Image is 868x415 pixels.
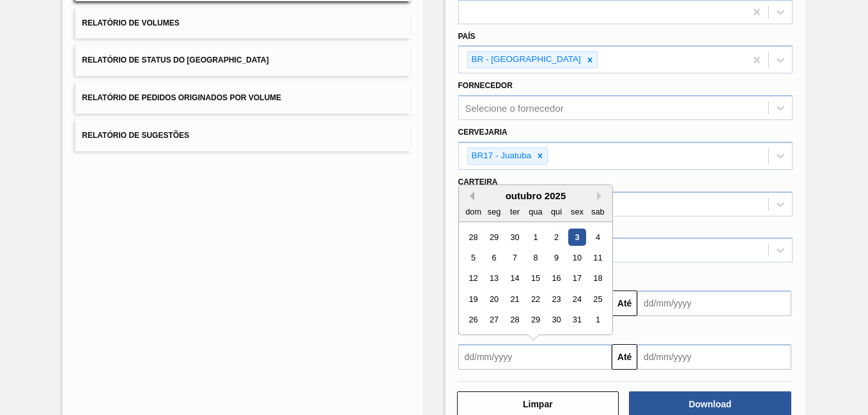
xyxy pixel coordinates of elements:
div: Choose quarta-feira, 15 de outubro de 2025 [527,269,544,287]
div: Choose quarta-feira, 29 de outubro de 2025 [527,311,544,328]
label: Cervejaria [458,128,508,137]
div: Choose domingo, 5 de outubro de 2025 [465,249,482,266]
span: Relatório de Status do [GEOGRAPHIC_DATA] [82,56,268,64]
div: Choose terça-feira, 14 de outubro de 2025 [506,269,523,287]
input: dd/mm/yyyy [637,290,791,316]
div: qui [547,203,564,220]
div: Choose terça-feira, 28 de outubro de 2025 [506,311,523,328]
div: Choose sábado, 18 de outubro de 2025 [589,269,606,287]
div: Choose quarta-feira, 8 de outubro de 2025 [527,249,544,266]
label: Fornecedor [458,81,513,90]
div: Choose terça-feira, 7 de outubro de 2025 [506,249,523,266]
div: Choose sábado, 25 de outubro de 2025 [589,290,606,308]
div: sex [568,203,585,220]
div: Choose sexta-feira, 31 de outubro de 2025 [568,311,585,328]
div: ter [506,203,523,220]
input: dd/mm/yyyy [637,344,791,370]
div: Choose segunda-feira, 13 de outubro de 2025 [485,269,502,287]
button: Relatório de Volumes [75,8,410,39]
div: BR - [GEOGRAPHIC_DATA] [468,52,583,68]
span: Relatório de Sugestões [82,131,189,140]
div: Choose quarta-feira, 22 de outubro de 2025 [527,290,544,308]
div: Choose domingo, 28 de setembro de 2025 [465,228,482,245]
div: Selecione o fornecedor [465,103,564,114]
div: Choose quarta-feira, 1 de outubro de 2025 [527,228,544,245]
div: Choose sexta-feira, 3 de outubro de 2025 [568,228,585,245]
label: País [458,32,476,41]
input: dd/mm/yyyy [458,344,612,370]
div: Choose sexta-feira, 17 de outubro de 2025 [568,269,585,287]
div: Choose quinta-feira, 9 de outubro de 2025 [547,249,564,266]
button: Next Month [597,192,606,200]
div: Choose quinta-feira, 2 de outubro de 2025 [547,228,564,245]
button: Relatório de Status do [GEOGRAPHIC_DATA] [75,45,410,76]
div: Choose segunda-feira, 6 de outubro de 2025 [485,249,502,266]
div: Choose terça-feira, 21 de outubro de 2025 [506,290,523,308]
button: Até [612,344,637,370]
div: Choose sábado, 4 de outubro de 2025 [589,228,606,245]
button: Relatório de Sugestões [75,120,410,151]
div: Choose domingo, 12 de outubro de 2025 [465,269,482,287]
div: Choose segunda-feira, 29 de setembro de 2025 [485,228,502,245]
span: Relatório de Pedidos Originados por Volume [82,93,281,102]
div: Choose segunda-feira, 20 de outubro de 2025 [485,290,502,308]
div: dom [465,203,482,220]
div: Choose domingo, 26 de outubro de 2025 [465,311,482,328]
span: Relatório de Volumes [82,19,179,27]
div: Choose sábado, 11 de outubro de 2025 [589,249,606,266]
div: Choose segunda-feira, 27 de outubro de 2025 [485,311,502,328]
div: Choose quinta-feira, 16 de outubro de 2025 [547,269,564,287]
div: Choose sábado, 1 de novembro de 2025 [589,311,606,328]
div: seg [485,203,502,220]
div: sab [589,203,606,220]
div: Choose sexta-feira, 24 de outubro de 2025 [568,290,585,308]
div: outubro 2025 [459,190,612,201]
div: qua [527,203,544,220]
div: BR17 - Juatuba [468,148,534,164]
div: Choose domingo, 19 de outubro de 2025 [465,290,482,308]
div: Choose quinta-feira, 23 de outubro de 2025 [547,290,564,308]
button: Relatório de Pedidos Originados por Volume [75,82,410,114]
div: Choose quinta-feira, 30 de outubro de 2025 [547,311,564,328]
div: month 2025-10 [463,227,608,330]
button: Até [612,290,637,316]
div: Choose terça-feira, 30 de setembro de 2025 [506,228,523,245]
label: Carteira [458,177,498,186]
div: Choose sexta-feira, 10 de outubro de 2025 [568,249,585,266]
button: Previous Month [465,192,474,200]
